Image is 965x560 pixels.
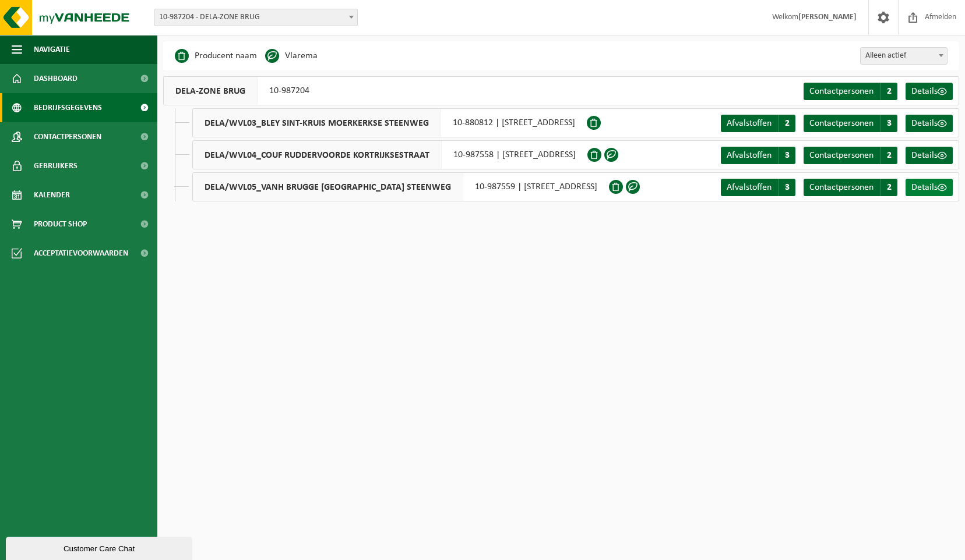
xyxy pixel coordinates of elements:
[911,87,938,96] span: Details
[906,179,953,196] a: Details
[154,9,357,26] span: 10-987204 - DELA-ZONE BRUG
[804,179,897,196] a: Contactpersonen 2
[34,151,78,180] span: Gebruikers
[193,109,441,137] span: DELA/WVL03_BLEY SINT-KRUIS MOERKERKSE STEENWEG
[906,83,953,100] a: Details
[34,239,128,268] span: Acceptatievoorwaarden
[727,151,772,160] span: Afvalstoffen
[809,183,874,192] span: Contactpersonen
[154,9,358,26] span: 10-987204 - DELA-ZONE BRUG
[163,76,321,105] div: 10-987204
[804,115,897,132] a: Contactpersonen 3
[906,115,953,132] a: Details
[721,147,795,164] a: Afvalstoffen 3
[727,183,772,192] span: Afvalstoffen
[860,47,948,65] span: Alleen actief
[778,115,795,132] span: 2
[861,48,947,64] span: Alleen actief
[265,47,318,65] li: Vlarema
[175,47,257,65] li: Producent naam
[727,119,772,128] span: Afvalstoffen
[906,147,953,164] a: Details
[880,179,897,196] span: 2
[721,115,795,132] a: Afvalstoffen 2
[34,93,102,122] span: Bedrijfsgegevens
[34,122,101,151] span: Contactpersonen
[911,119,938,128] span: Details
[880,147,897,164] span: 2
[192,172,609,201] div: 10-987559 | [STREET_ADDRESS]
[809,151,874,160] span: Contactpersonen
[809,87,874,96] span: Contactpersonen
[193,173,463,201] span: DELA/WVL05_VANH BRUGGE [GEOGRAPHIC_DATA] STEENWEG
[880,83,897,100] span: 2
[804,83,897,100] a: Contactpersonen 2
[804,147,897,164] a: Contactpersonen 2
[778,147,795,164] span: 3
[192,108,587,137] div: 10-880812 | [STREET_ADDRESS]
[809,119,874,128] span: Contactpersonen
[778,179,795,196] span: 3
[880,115,897,132] span: 3
[34,210,87,239] span: Product Shop
[911,183,938,192] span: Details
[6,534,195,560] iframe: chat widget
[798,13,857,22] strong: [PERSON_NAME]
[721,179,795,196] a: Afvalstoffen 3
[193,141,442,169] span: DELA/WVL04_COUF RUDDERVOORDE KORTRIJKSESTRAAT
[911,151,938,160] span: Details
[34,64,78,93] span: Dashboard
[34,35,70,64] span: Navigatie
[34,180,70,210] span: Kalender
[164,77,258,105] span: DELA-ZONE BRUG
[192,140,587,169] div: 10-987558 | [STREET_ADDRESS]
